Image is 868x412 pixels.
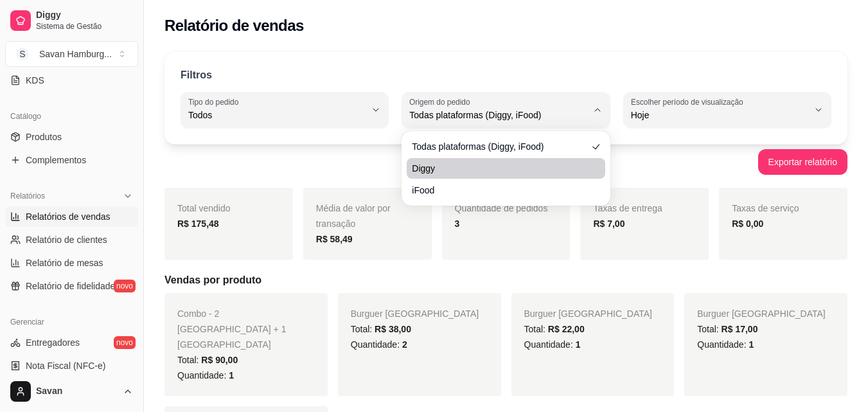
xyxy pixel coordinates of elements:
span: Quantidade: [351,339,407,350]
span: 1 [576,339,581,350]
strong: R$ 0,00 [732,219,763,229]
span: Diggy [412,162,587,175]
span: Relatório de clientes [26,233,107,246]
span: Média de valor por transação [316,203,391,229]
span: Todas plataformas (Diggy, iFood) [412,140,587,153]
h2: Relatório de vendas [164,15,304,36]
span: Todas plataformas (Diggy, iFood) [409,109,587,121]
div: Savan Hamburg ... [39,48,112,60]
span: Sistema de Gestão [36,21,133,31]
span: 1 [748,339,754,350]
span: Produtos [26,130,62,143]
span: Entregadores [26,336,80,349]
span: Burguer [GEOGRAPHIC_DATA] [697,309,825,319]
span: R$ 17,00 [722,324,758,334]
span: Relatório de mesas [26,256,103,269]
span: Relatório de fidelidade [26,280,115,292]
span: Nota Fiscal (NFC-e) [26,359,105,372]
strong: 3 [455,219,460,229]
h5: Vendas por produto [164,273,847,288]
span: Complementos [26,154,86,166]
span: KDS [26,74,44,87]
span: Taxas de serviço [732,203,799,213]
span: Quantidade: [524,339,581,350]
span: 1 [229,370,234,381]
span: Burguer [GEOGRAPHIC_DATA] [524,309,652,319]
span: Hoje [631,109,808,121]
span: iFood [412,184,587,197]
div: Gerenciar [5,312,138,332]
span: Combo - 2 [GEOGRAPHIC_DATA] + 1 [GEOGRAPHIC_DATA] [177,309,286,350]
span: Total: [177,355,238,365]
span: Quantidade de pedidos [455,203,548,213]
span: R$ 38,00 [375,324,411,334]
span: Total vendido [177,203,231,213]
span: Quantidade: [177,370,234,381]
span: Burguer [GEOGRAPHIC_DATA] [351,309,479,319]
span: R$ 90,00 [201,355,238,365]
span: Total: [351,324,411,334]
span: Total: [697,324,757,334]
span: R$ 22,00 [548,324,585,334]
span: 2 [402,339,407,350]
button: Select a team [5,41,138,67]
label: Escolher período de visualização [631,96,747,107]
span: Relatórios de vendas [26,210,111,223]
span: Total: [524,324,585,334]
button: Exportar relatório [758,149,847,175]
strong: R$ 58,49 [316,234,353,244]
span: Taxas de entrega [593,203,662,213]
div: Catálogo [5,106,138,127]
span: S [16,48,29,60]
strong: R$ 7,00 [593,219,624,229]
span: Todos [188,109,366,121]
label: Origem do pedido [409,96,474,107]
span: Relatórios [10,191,45,201]
label: Tipo do pedido [188,96,243,107]
strong: R$ 175,48 [177,219,219,229]
p: Filtros [181,67,212,83]
span: Quantidade: [697,339,754,350]
span: Savan [36,386,118,397]
span: Diggy [36,10,133,21]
